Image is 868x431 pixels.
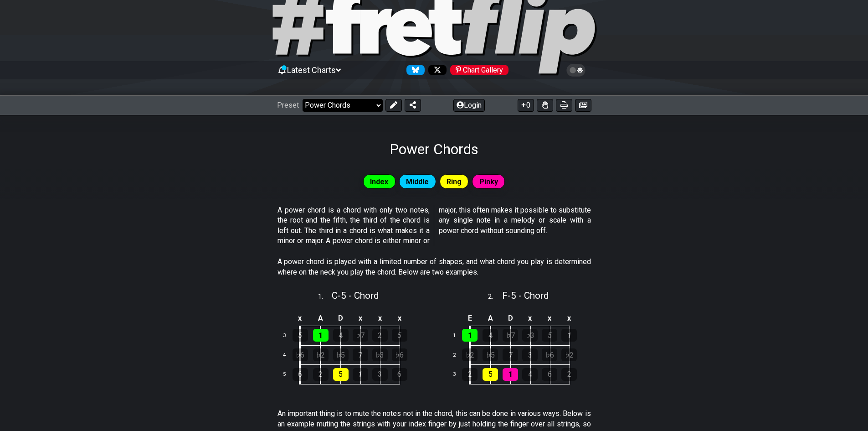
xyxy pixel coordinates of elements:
[561,348,577,361] div: ♭2
[503,348,518,361] div: 7
[522,329,538,342] div: ♭3
[277,205,591,246] p: A power chord is a chord with only two notes, the root and the fifth, the third of the chord is l...
[332,290,379,301] span: C - 5 - Chord
[542,368,557,381] div: 6
[353,348,368,361] div: 7
[522,348,538,361] div: 3
[313,329,329,342] div: 1
[522,368,538,381] div: 4
[333,368,349,381] div: 5
[483,348,498,361] div: ♭5
[483,329,498,342] div: 4
[287,65,336,75] span: Latest Charts
[293,348,308,361] div: ♭6
[392,348,407,361] div: ♭6
[277,101,299,109] span: Preset
[480,311,501,326] td: A
[459,311,480,326] td: E
[425,65,447,75] a: Follow #fretflip at X
[290,311,311,326] td: x
[571,66,581,74] span: Toggle light / dark theme
[561,329,577,342] div: 1
[310,311,331,326] td: A
[390,311,409,326] td: x
[447,175,462,188] span: Ring
[560,311,579,326] td: x
[318,292,332,302] span: 1 .
[503,329,518,342] div: ♭7
[406,175,429,188] span: Middle
[561,368,577,381] div: 2
[479,175,498,188] span: Pinky
[403,65,425,75] a: Follow #fretflip at Bluesky
[537,99,553,112] button: Toggle Dexterity for all fretkits
[353,368,368,381] div: 1
[462,368,478,381] div: 2
[370,175,388,188] span: Index
[520,311,540,326] td: x
[303,99,383,112] select: Preset
[450,65,508,75] div: Chart Gallery
[447,345,469,365] td: 2
[500,311,520,326] td: D
[540,311,560,326] td: x
[390,140,478,158] h1: Power Chords
[447,65,508,75] a: #fretflip at Pinterest
[278,365,300,384] td: 5
[502,290,549,301] span: F - 5 - Chord
[277,257,591,277] p: A power chord is played with a limited number of shapes, and what chord you play is determined wh...
[462,348,478,361] div: ♭2
[278,326,300,346] td: 3
[542,348,557,361] div: ♭6
[575,99,591,112] button: Create image
[331,311,351,326] td: D
[405,99,421,112] button: Share Preset
[488,292,502,302] span: 2 .
[313,348,329,361] div: ♭2
[447,365,469,384] td: 3
[333,329,349,342] div: 4
[370,311,390,326] td: x
[333,348,349,361] div: ♭5
[372,368,388,381] div: 3
[293,329,308,342] div: 5
[278,345,300,365] td: 4
[483,368,498,381] div: 5
[350,311,370,326] td: x
[353,329,368,342] div: ♭7
[392,368,407,381] div: 6
[503,368,518,381] div: 1
[372,348,388,361] div: ♭3
[392,329,407,342] div: 5
[293,368,308,381] div: 6
[313,368,329,381] div: 2
[372,329,388,342] div: 2
[447,326,469,346] td: 1
[542,329,557,342] div: 5
[518,99,534,112] button: 0
[453,99,485,112] button: Login
[462,329,478,342] div: 1
[385,99,402,112] button: Edit Preset
[556,99,572,112] button: Print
